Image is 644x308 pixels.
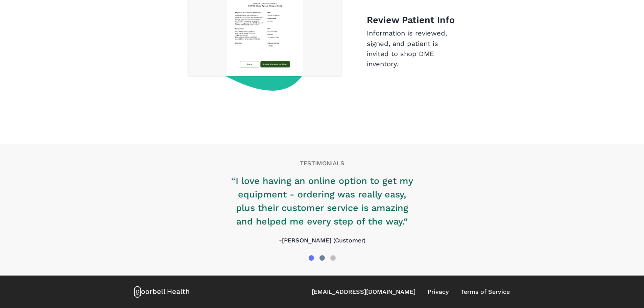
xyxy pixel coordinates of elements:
[367,28,457,69] p: Information is reviewed, signed, and patient is invited to shop DME inventory.
[228,236,417,245] p: -[PERSON_NAME] (Customer)
[367,13,457,27] p: Review Patient Info
[228,174,417,229] p: “I love having an online option to get my equipment - ordering was really easy, plus their custom...
[428,287,449,297] a: Privacy
[312,287,415,297] a: [EMAIL_ADDRESS][DOMAIN_NAME]
[134,159,510,168] p: TESTIMONIALS
[461,287,510,297] a: Terms of Service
